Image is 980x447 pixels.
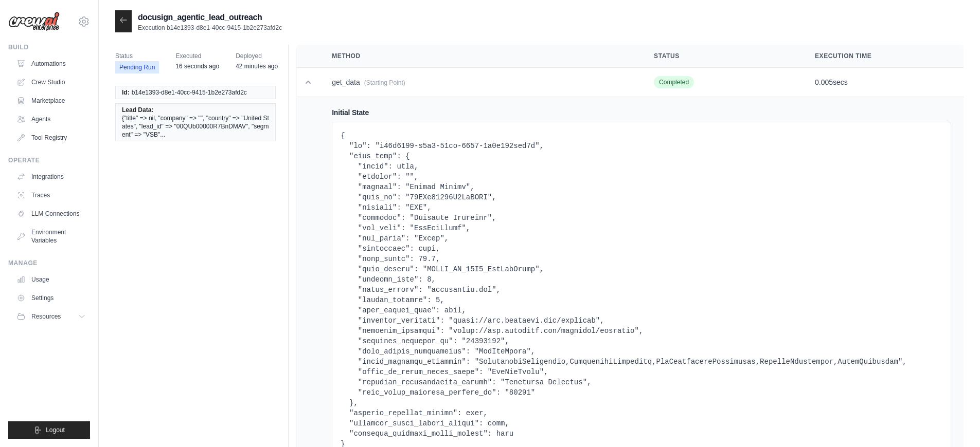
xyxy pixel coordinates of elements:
a: Automations [12,55,90,72]
h2: docusign_agentic_lead_outreach [138,11,282,24]
h4: Initial State [332,107,951,118]
span: Id: [122,88,130,97]
time: August 21, 2025 at 11:10 CDT [236,63,278,70]
time: August 21, 2025 at 11:51 CDT [175,63,219,70]
button: Resources [12,308,90,325]
iframe: Chat Widget [929,398,980,447]
span: {"title" => nil, "company" => "", "country" => "United States", "lead_id" => "00QUb00000R7BnDMAV"... [122,114,269,139]
td: get_data [319,68,642,97]
th: Execution Time [803,45,964,68]
span: Pending Run [115,61,159,73]
a: Marketplace [12,92,90,109]
a: Traces [12,187,90,203]
span: 0.005 [815,78,833,86]
img: Logo [8,12,60,31]
a: Environment Variables [12,224,90,249]
span: Logout [46,426,65,434]
span: Deployed [236,51,278,61]
div: Build [8,43,90,51]
td: secs [803,68,964,97]
span: b14e1393-d8e1-40cc-9415-1b2e273afd2c [132,88,247,97]
span: Lead Data: [122,106,153,114]
span: Completed [654,76,694,88]
a: Usage [12,271,90,288]
th: Status [642,45,803,68]
a: Tool Registry [12,129,90,146]
div: Operate [8,156,90,164]
button: Logout [8,421,90,439]
div: Manage [8,259,90,267]
a: LLM Connections [12,206,90,222]
th: Method [319,45,642,68]
span: (Starting Point) [364,79,405,86]
a: Agents [12,111,90,127]
a: Integrations [12,169,90,185]
span: Executed [175,51,219,61]
a: Crew Studio [12,74,90,90]
p: Execution b14e1393-d8e1-40cc-9415-1b2e273afd2c [138,24,282,32]
span: Resources [31,312,61,321]
span: Status [115,51,159,61]
a: Settings [12,290,90,306]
